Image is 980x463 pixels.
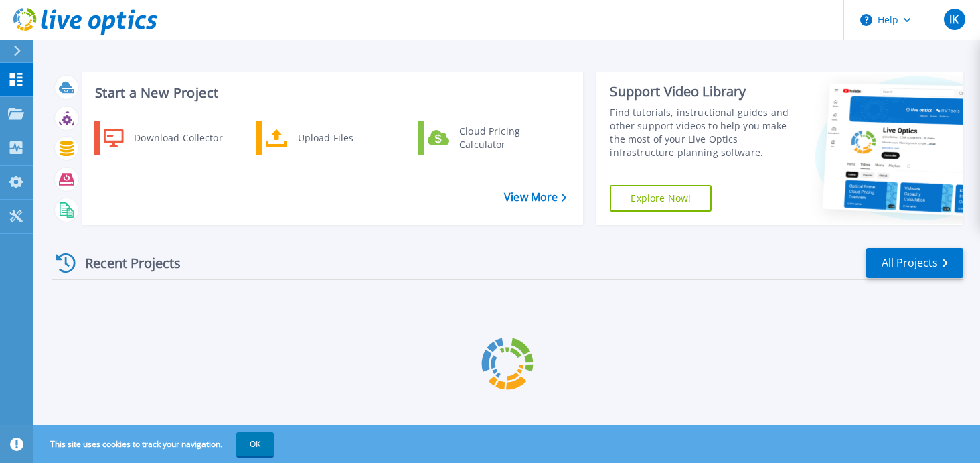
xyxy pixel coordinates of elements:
[291,125,390,151] div: Upload Files
[610,106,793,159] div: Find tutorials, instructional guides and other support videos to help you make the most of your L...
[610,83,793,101] div: Support Video Library
[504,191,566,204] a: View More
[453,125,552,151] div: Cloud Pricing Calculator
[949,14,959,25] span: IK
[95,86,566,101] h3: Start a New Project
[256,121,394,155] a: Upload Files
[236,432,274,456] button: OK
[610,185,712,212] a: Explore Now!
[866,248,963,278] a: All Projects
[37,432,274,456] span: This site uses cookies to track your navigation.
[52,247,199,279] div: Recent Projects
[127,125,228,151] div: Download Collector
[94,121,232,155] a: Download Collector
[418,121,556,155] a: Cloud Pricing Calculator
